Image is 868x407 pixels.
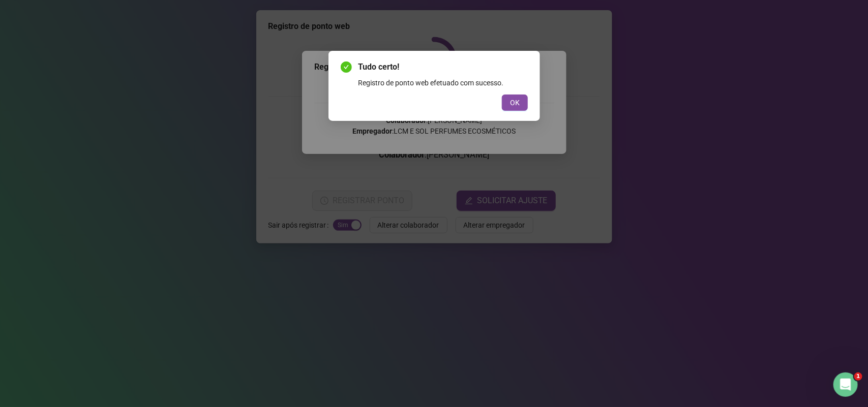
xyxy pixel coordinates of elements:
span: OK [510,97,520,108]
div: Registro de ponto web efetuado com sucesso. [358,77,528,88]
span: Tudo certo! [358,61,528,73]
button: OK [502,95,528,111]
span: 1 [854,372,862,381]
span: check-circle [341,61,352,73]
iframe: Intercom live chat [833,372,858,397]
